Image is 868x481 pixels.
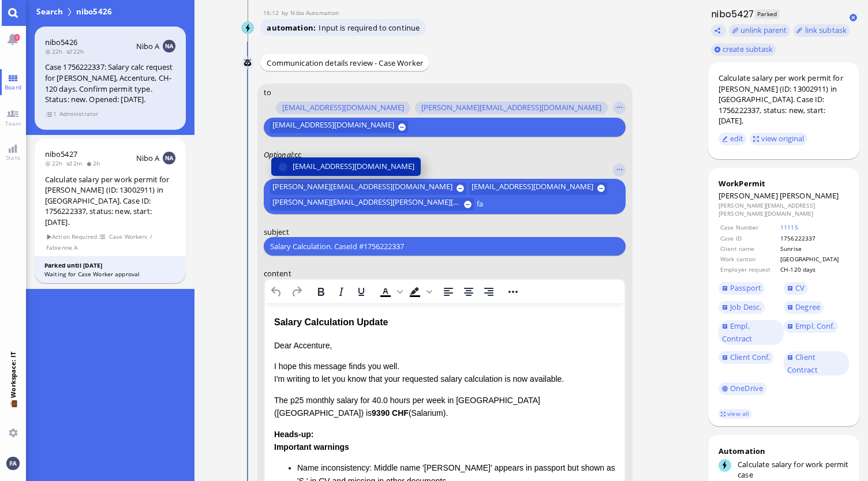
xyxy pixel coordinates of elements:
span: Action Required [46,232,98,242]
button: Undo [267,284,286,300]
a: Client Contract [784,351,849,376]
a: Degree [784,301,823,314]
span: Empl. Contract [722,321,753,344]
a: OneDrive [719,382,766,395]
p: I hope this message finds you well. I'm writing to let you know that your requested salary calcul... [9,57,351,82]
a: Empl. Conf. [784,320,838,333]
span: Parked [755,9,780,19]
span: Board [2,83,24,91]
span: Passport [730,283,761,293]
button: [PERSON_NAME][EMAIL_ADDRESS][DOMAIN_NAME] [270,182,466,195]
span: / [149,232,153,242]
button: Bold [311,284,331,300]
span: view 1 items [46,109,57,119]
a: view all [718,409,751,419]
a: 11115 [780,223,798,231]
span: to [264,87,271,97]
span: link subtask [805,25,847,35]
button: [EMAIL_ADDRESS][DOMAIN_NAME] [276,102,410,114]
span: automation [267,22,319,33]
td: 1756222337 [780,234,848,243]
span: 22h [45,47,66,55]
button: [EMAIL_ADDRESS][DOMAIN_NAME] [270,121,408,133]
span: Empl. Conf. [795,321,835,331]
td: Sunrise [780,244,848,253]
button: [PERSON_NAME][EMAIL_ADDRESS][PERSON_NAME][DOMAIN_NAME] [270,198,474,211]
span: Nibo A [136,41,160,51]
td: Client name [720,244,779,253]
button: [PERSON_NAME][EMAIL_ADDRESS][DOMAIN_NAME] [415,102,608,114]
button: Italic [331,284,351,300]
a: nibo5427 [45,149,77,159]
li: Name inconsistency: Middle name '[PERSON_NAME]' appears in passport but shown as 'S.' in CV and m... [32,158,351,184]
span: Input is required to continue [319,22,420,33]
strong: Important warnings [9,139,84,148]
span: content [264,268,291,279]
button: Align left [439,284,458,300]
strong: 9390 CHF [107,105,144,114]
a: Passport [719,282,765,295]
button: edit [719,133,747,145]
span: Client Contract [787,352,818,375]
body: Rich Text Area. Press ALT-0 for help. [9,12,351,379]
span: [PERSON_NAME][EMAIL_ADDRESS][DOMAIN_NAME] [272,182,452,195]
span: Stats [3,153,23,161]
span: [PERSON_NAME] [780,190,839,201]
span: Administrator [59,109,99,119]
button: unlink parent [729,24,790,37]
span: nibo5426 [45,37,77,47]
span: [PERSON_NAME][EMAIL_ADDRESS][PERSON_NAME][DOMAIN_NAME] [272,198,460,211]
span: 9 [14,34,20,41]
td: Case ID [720,234,779,243]
img: NA [163,152,175,164]
div: Automation [719,446,849,456]
button: [EMAIL_ADDRESS][DOMAIN_NAME] [271,157,421,176]
span: [EMAIL_ADDRESS][DOMAIN_NAME] [472,182,593,195]
span: Optional [264,149,293,160]
button: create subtask [711,43,776,56]
button: Align center [459,284,478,300]
task-group-action-menu: link subtask [793,24,850,37]
div: Calculate salary per work permit for [PERSON_NAME] (ID: 13002911) in [GEOGRAPHIC_DATA]. Case ID: ... [719,73,849,126]
td: Work canton [720,254,779,264]
span: nibo5426 [74,6,114,17]
span: Fabienne A [46,243,78,253]
img: Nibo Automation [242,22,255,35]
li: Address format: PLZ (8152) incorrectly placed at end of address; missing in job description [32,197,351,223]
span: cc [294,149,301,160]
a: Client Conf. [719,351,773,364]
h1: nibo5427 [708,7,754,21]
div: Calculate salary for work permit case [738,459,849,480]
span: Team [2,119,24,127]
span: [EMAIL_ADDRESS][DOMAIN_NAME] [272,121,394,133]
span: CV [795,283,805,293]
span: by [282,9,291,17]
span: [PERSON_NAME][EMAIL_ADDRESS][DOMAIN_NAME] [421,104,601,113]
button: Underline [351,284,371,300]
span: Client Conf. [730,352,770,362]
div: Background color Black [405,284,434,300]
a: Empl. Contract [719,320,784,345]
p: The p25 monthly salary for 40.0 hours per week in [GEOGRAPHIC_DATA] ([GEOGRAPHIC_DATA]) is (Salar... [9,91,351,117]
span: 22h [45,159,66,167]
em: : [264,149,294,160]
span: Nibo A [136,153,160,163]
button: Align right [479,284,499,300]
div: Case 1756222337: Salary calc request for [PERSON_NAME], Accenture, CH-120 days. Confirm permit ty... [45,62,175,104]
a: CV [784,282,808,295]
button: Redo [287,284,306,300]
div: Communication details review - Case Worker [260,54,429,71]
span: 💼 Workspace: IT [9,398,17,424]
span: 16:12 [263,9,282,17]
strong: Heads-up: [9,126,48,136]
div: Salary Calculation Update [9,12,351,27]
a: Job Desc. [719,301,765,314]
span: Search [35,6,65,17]
div: WorkPermit [719,178,849,189]
button: view original [750,133,807,145]
div: Calculate salary per work permit for [PERSON_NAME] (ID: 13002911) in [GEOGRAPHIC_DATA]. Case ID: ... [45,174,175,228]
span: subject [264,227,289,237]
img: NA [163,40,175,52]
div: Text color Black [376,284,405,300]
